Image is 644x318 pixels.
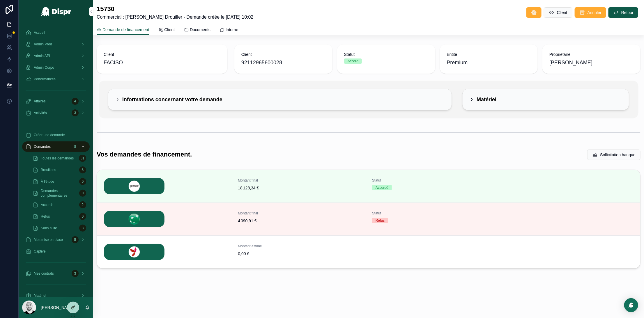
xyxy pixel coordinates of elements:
[22,130,90,140] a: Créer une demande
[34,237,63,242] span: Mes mise en place
[22,290,90,301] a: Matériel
[72,109,79,116] div: 3
[72,236,79,243] div: 5
[238,185,365,191] span: 18 128,34 €
[190,27,210,33] span: Documents
[29,176,90,187] a: À l'étude0
[241,58,325,67] span: 92112965600028
[575,7,606,18] button: Annuler
[34,111,47,115] span: Activités
[97,5,254,14] h1: 15730
[22,62,90,73] a: Admin Corpo
[34,144,51,149] span: Demandes
[477,96,496,103] h2: Matériel
[226,27,238,33] span: Interne
[621,10,634,15] span: Retour
[447,51,531,57] span: Entité
[34,42,52,47] span: Admin Prod
[29,153,90,164] a: Toutes les demandes81
[29,188,90,198] a: Demandes complémentaires0
[447,58,468,67] span: Premium
[600,152,636,158] span: Sollicitation banque
[22,39,90,49] a: Admin Prod
[104,244,164,260] img: MUTUALEASE.png
[22,108,90,118] a: Activités3
[104,211,164,227] img: BNP.png
[238,178,365,183] span: Montant final
[588,10,601,15] span: Annuler
[372,211,499,216] span: Statut
[22,74,90,84] a: Performances
[22,141,90,152] a: Demandes8
[549,58,592,67] span: [PERSON_NAME]
[34,77,56,81] span: Performances
[344,51,428,57] span: Statut
[34,271,54,276] span: Mes contrats
[22,246,90,257] a: Captive
[238,244,365,248] span: Montant estimé
[41,202,53,207] span: Accords
[41,226,57,230] span: Sans suite
[29,223,90,233] a: Sans suite3
[79,155,86,162] div: 81
[79,201,86,208] div: 2
[587,150,641,160] button: Sollicitation banque
[104,178,164,194] img: GREN.png
[79,213,86,220] div: 0
[122,96,222,103] h2: Informations concernant votre demande
[34,293,46,298] span: Matériel
[220,24,238,36] a: Interne
[34,133,65,137] span: Créer une demande
[372,178,499,183] span: Statut
[184,24,210,36] a: Documents
[22,96,90,106] a: Affaires4
[41,305,74,310] p: [PERSON_NAME]
[41,214,50,219] span: Refus
[19,23,93,297] div: scrollable content
[376,185,388,190] div: Accordé
[72,98,79,105] div: 4
[557,10,567,15] span: Client
[97,24,149,35] a: Demande de financement
[376,218,385,223] div: Refus
[22,268,90,279] a: Mes contrats3
[104,58,123,67] span: FACISO
[22,27,90,38] a: Accueil
[41,156,74,161] span: Toutes les demandes
[238,218,365,224] span: 4 090,91 €
[238,251,365,257] span: 0,00 €
[79,190,86,197] div: 0
[79,166,86,173] div: 6
[41,189,77,198] span: Demandes complémentaires
[41,179,54,184] span: À l'étude
[41,168,56,172] span: Brouillons
[29,211,90,222] a: Refus0
[22,51,90,61] a: Admin API
[72,270,79,277] div: 3
[348,58,358,64] div: Accord
[97,14,254,21] span: Commercial : [PERSON_NAME] Drouiller - Demande créée le [DATE] 10:02
[29,165,90,175] a: Brouillons6
[34,65,54,70] span: Admin Corpo
[164,27,175,33] span: Client
[79,225,86,232] div: 3
[29,200,90,210] a: Accords2
[97,150,192,159] h1: Vos demandes de financement.
[40,7,72,16] img: App logo
[544,7,572,18] button: Client
[549,51,634,57] span: Propriétaire
[34,54,50,58] span: Admin API
[608,7,638,18] button: Retour
[158,24,175,36] a: Client
[104,51,220,57] span: Client
[102,27,149,33] span: Demande de financement
[34,99,45,104] span: Affaires
[72,143,79,150] div: 8
[34,249,46,254] span: Captive
[238,211,365,216] span: Montant final
[22,234,90,245] a: Mes mise en place5
[79,178,86,185] div: 0
[241,51,325,57] span: Client
[34,30,45,35] span: Accueil
[624,298,638,312] div: Open Intercom Messenger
